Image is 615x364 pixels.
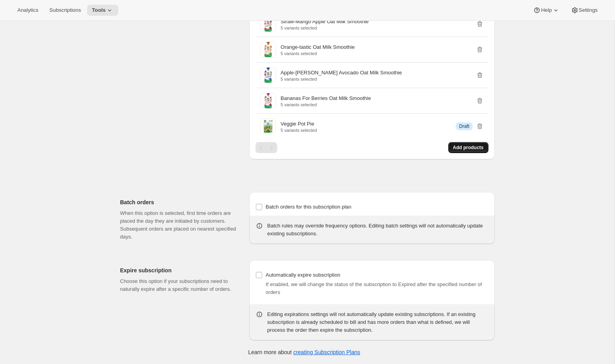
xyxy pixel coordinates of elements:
p: Learn more about [248,348,360,356]
button: Subscriptions [45,5,86,16]
button: Analytics [13,5,43,16]
span: Draft [459,123,469,129]
button: Settings [566,5,602,16]
h2: Batch orders [120,198,237,206]
button: Tools [87,5,118,16]
nav: Pagination [255,142,277,153]
span: Batch orders for this subscription plan [266,204,352,210]
span: Analytics [17,7,38,13]
button: Help [528,5,564,16]
img: Veggie Pot Pie [260,118,276,134]
div: Editing expirations settings will not automatically update existing subscriptions. If an existing... [267,310,488,334]
p: Apple-[PERSON_NAME] Avocado Oat Milk Smoothie [281,69,402,77]
span: Subscriptions [49,7,81,13]
h2: Expire subscription [120,266,237,274]
div: Batch rules may override frequency options. Editing batch settings will not automatically update ... [267,222,488,238]
p: When this option is selected, first time orders are placed the day they are initiated by customer... [120,209,237,241]
button: Add products [448,142,488,153]
p: 5 variants selected [281,26,369,30]
p: Bananas For Berries Oat Milk Smoothie [281,94,371,102]
p: Orange-tastic Oat Milk Smoothie [281,43,355,51]
img: Orange-tastic Oat Milk Smoothie [260,42,276,57]
span: Settings [579,7,598,13]
p: 5 variants selected [281,128,317,133]
span: If enabled, we will change the status of the subscription to Expired after the specified number o... [266,281,482,295]
p: Straw-Mango Apple Oat Milk Smoothie [281,18,369,26]
img: Bananas For Berries Oat Milk Smoothie [260,93,276,109]
span: Add products [453,144,484,151]
p: Veggie Pot Pie [281,120,314,128]
p: Choose this option if your subscriptions need to naturally expire after a specific number of orders. [120,277,237,293]
span: Tools [92,7,106,13]
p: 5 variants selected [281,51,355,56]
p: 5 variants selected [281,77,402,81]
p: 5 variants selected [281,102,371,107]
img: Apple-berry Avocado Oat Milk Smoothie [260,67,276,83]
span: Help [541,7,552,13]
a: creating Subscription Plans [293,349,360,355]
span: Automatically expire subscription [266,272,340,278]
